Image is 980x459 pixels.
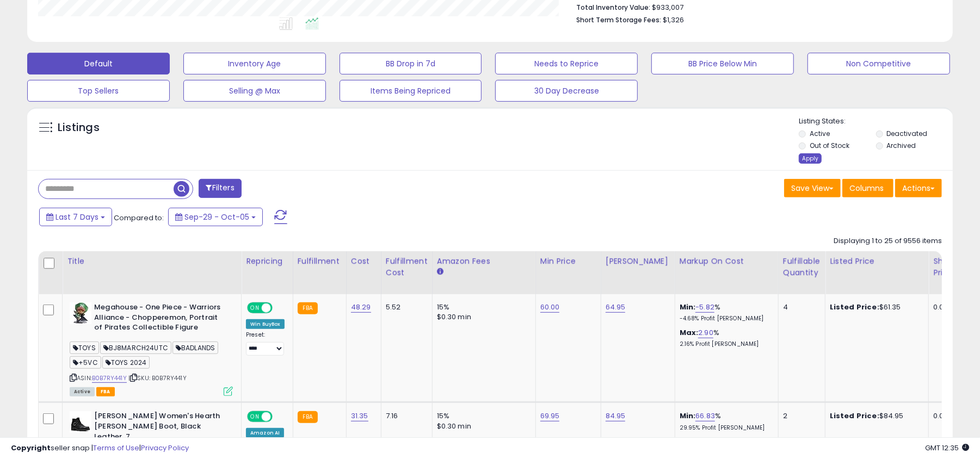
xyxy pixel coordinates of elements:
[94,302,226,336] b: Megahouse - One Piece - Warriors Alliance - Chopperemon, Portrait of Pirates Collectible Figure
[172,342,218,354] span: BADLANDS
[298,302,318,314] small: FBA
[830,411,920,421] div: $84.95
[680,328,770,348] div: %
[680,315,770,322] p: -4.68% Profit [PERSON_NAME]
[184,212,249,222] span: Sep-29 - Oct-05
[830,302,879,312] b: Listed Price:
[540,256,596,267] div: Min Price
[698,327,713,338] a: 2.90
[246,319,285,329] div: Win BuyBox
[11,443,51,453] strong: Copyright
[246,331,285,356] div: Preset:
[70,387,95,396] span: All listings currently available for purchase on Amazon
[830,302,920,312] div: $61.35
[576,3,650,12] b: Total Inventory Value:
[830,411,879,421] b: Listed Price:
[271,412,288,421] span: OFF
[93,443,139,453] a: Terms of Use
[39,208,112,226] button: Last 7 Days
[141,443,189,453] a: Privacy Policy
[895,179,942,197] button: Actions
[933,302,951,312] div: 0.00
[70,302,91,324] img: 41MtNqmoXqL._SL40_.jpg
[70,411,91,433] img: 31L0d-KfvnL._SL40_.jpg
[437,256,531,267] div: Amazon Fees
[675,251,778,294] th: The percentage added to the cost of goods (COGS) that forms the calculator for Min & Max prices.
[70,342,99,354] span: TOYS
[437,421,527,431] div: $0.30 min
[834,236,942,246] div: Displaying 1 to 25 of 9556 items
[695,411,715,421] a: 66.83
[799,153,822,164] div: Apply
[340,53,482,75] button: BB Drop in 7d
[96,387,115,396] span: FBA
[606,302,626,313] a: 64.95
[199,179,241,198] button: Filters
[27,53,170,75] button: Default
[351,256,377,267] div: Cost
[100,342,171,354] span: BJ8MARCH24UTC
[246,256,288,267] div: Repricing
[680,424,770,432] p: 29.95% Profit [PERSON_NAME]
[651,53,794,75] button: BB Price Below Min
[183,80,326,102] button: Selling @ Max
[925,443,969,453] span: 2025-10-13 12:35 GMT
[386,411,424,421] div: 7.16
[495,80,638,102] button: 30 Day Decrease
[437,411,527,421] div: 15%
[386,302,424,312] div: 5.52
[540,411,560,421] a: 69.95
[783,256,821,278] div: Fulfillable Quantity
[842,179,893,197] button: Columns
[680,327,699,338] b: Max:
[56,212,98,222] span: Last 7 Days
[799,116,953,127] p: Listing States:
[58,120,100,135] h5: Listings
[340,80,482,102] button: Items Being Repriced
[887,129,928,138] label: Deactivated
[680,302,696,312] b: Min:
[271,303,288,313] span: OFF
[351,302,371,313] a: 48.29
[680,256,774,267] div: Markup on Cost
[437,302,527,312] div: 15%
[784,179,841,197] button: Save View
[606,411,626,421] a: 84.95
[298,256,342,267] div: Fulfillment
[114,213,164,223] span: Compared to:
[351,411,368,421] a: 31.35
[495,53,638,75] button: Needs to Reprice
[887,141,916,150] label: Archived
[70,356,101,369] span: +5VC
[810,141,849,150] label: Out of Stock
[92,374,127,383] a: B0B7RY441Y
[680,302,770,322] div: %
[783,302,817,312] div: 4
[11,443,189,454] div: seller snap | |
[680,411,770,431] div: %
[849,183,884,194] span: Columns
[663,15,684,25] span: $1,326
[680,340,770,348] p: 2.16% Profit [PERSON_NAME]
[248,303,262,313] span: ON
[386,256,428,278] div: Fulfillment Cost
[695,302,714,313] a: -5.82
[168,208,263,226] button: Sep-29 - Oct-05
[248,412,262,421] span: ON
[933,256,955,278] div: Ship Price
[576,15,661,24] b: Short Term Storage Fees:
[298,411,318,423] small: FBA
[437,267,443,277] small: Amazon Fees.
[102,356,150,369] span: TOYS 2024
[183,53,326,75] button: Inventory Age
[830,256,924,267] div: Listed Price
[437,312,527,322] div: $0.30 min
[27,80,170,102] button: Top Sellers
[94,411,226,444] b: [PERSON_NAME] Women's Hearth [PERSON_NAME] Boot, Black Leather, 7
[680,411,696,421] b: Min:
[606,256,670,267] div: [PERSON_NAME]
[67,256,237,267] div: Title
[810,129,830,138] label: Active
[540,302,560,313] a: 60.00
[783,411,817,421] div: 2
